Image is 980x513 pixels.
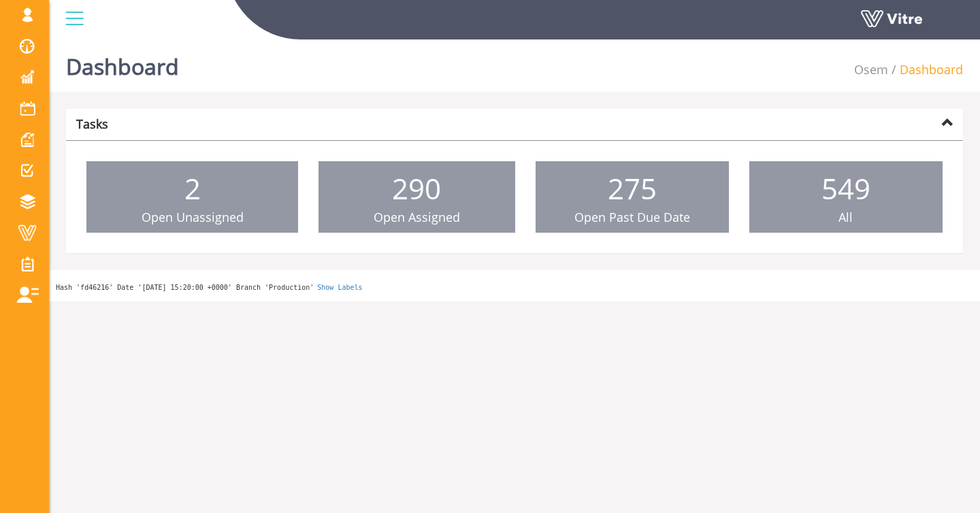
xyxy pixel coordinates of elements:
span: 549 [821,169,870,208]
span: 2 [184,169,201,208]
h1: Dashboard [66,34,179,92]
span: 290 [392,169,441,208]
li: Dashboard [888,61,963,79]
a: 549 All [749,161,943,233]
strong: Tasks [76,116,108,132]
a: Osem [854,61,888,78]
span: All [838,209,853,225]
span: 275 [608,169,657,208]
span: Hash 'fd46216' Date '[DATE] 15:20:00 +0000' Branch 'Production' [56,284,314,291]
a: Show Labels [317,284,362,291]
span: Open Unassigned [142,209,244,225]
span: Open Past Due Date [574,209,690,225]
span: Open Assigned [374,209,460,225]
a: 290 Open Assigned [318,161,514,233]
a: 275 Open Past Due Date [536,161,729,233]
a: 2 Open Unassigned [86,161,298,233]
